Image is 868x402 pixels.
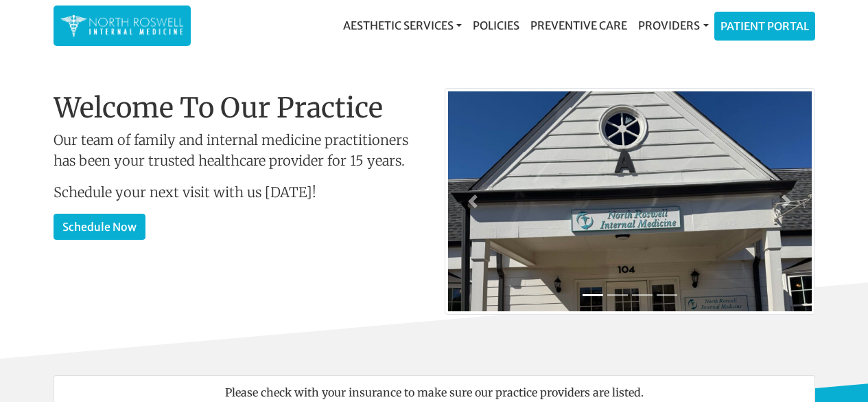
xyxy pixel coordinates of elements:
[54,130,424,171] p: Our team of family and internal medicine practitioners has been your trusted healthcare provider ...
[54,214,145,240] a: Schedule Now
[54,91,424,124] h1: Welcome To Our Practice
[60,12,184,39] img: North Roswell Internal Medicine
[338,12,467,39] a: Aesthetic Services
[54,182,424,203] p: Schedule your next visit with us [DATE]!
[715,12,814,40] a: Patient Portal
[467,12,525,39] a: Policies
[525,12,633,39] a: Preventive Care
[633,12,714,39] a: Providers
